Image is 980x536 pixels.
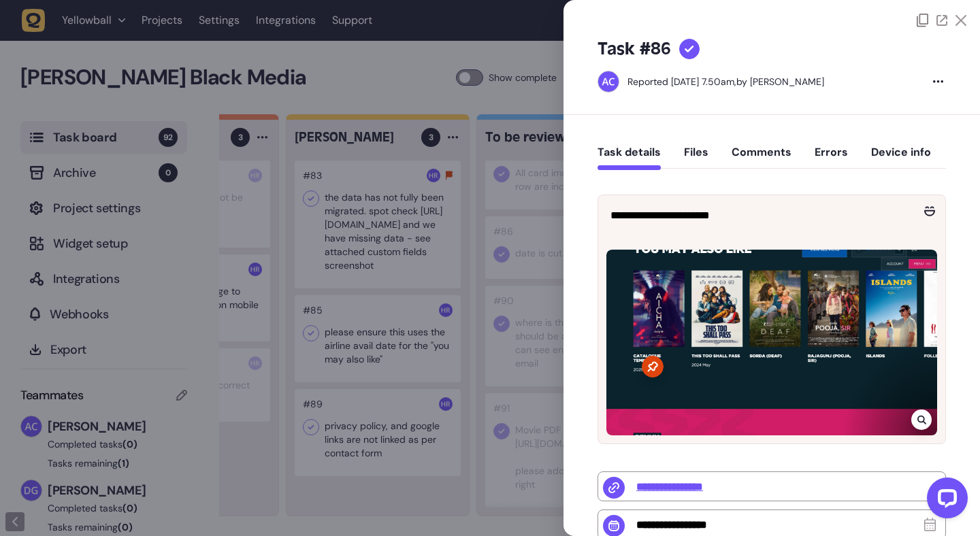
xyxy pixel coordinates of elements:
iframe: LiveChat chat widget [916,472,973,529]
div: Reported [DATE] 7.50am, [627,76,736,88]
button: Comments [732,146,791,170]
button: Errors [815,146,848,170]
button: Files [684,146,708,170]
div: by [PERSON_NAME] [627,75,824,88]
h5: Task #86 [598,38,671,60]
img: Ameet Chohan [598,71,619,92]
button: Task details [598,146,661,170]
button: Device info [871,146,931,170]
